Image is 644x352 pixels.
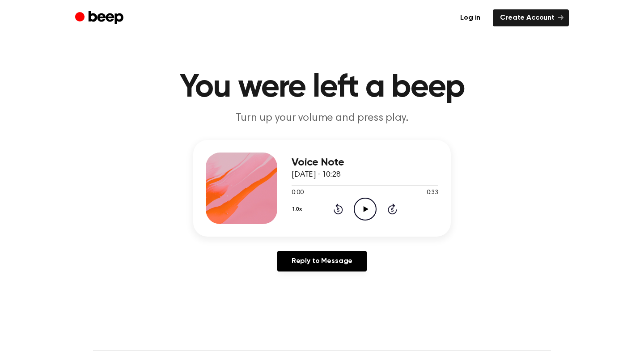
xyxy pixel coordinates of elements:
[292,202,305,217] button: 1.0x
[292,171,341,179] span: [DATE] · 10:28
[93,72,551,104] h1: You were left a beep
[453,9,487,26] a: Log in
[150,111,494,126] p: Turn up your volume and press play.
[292,188,303,198] span: 0:00
[75,9,126,27] a: Beep
[292,157,438,169] h3: Voice Note
[277,251,367,271] a: Reply to Message
[493,9,569,26] a: Create Account
[427,188,438,198] span: 0:33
